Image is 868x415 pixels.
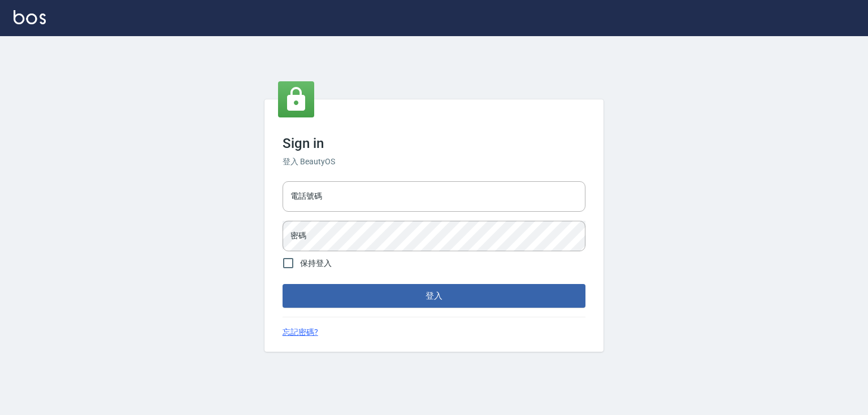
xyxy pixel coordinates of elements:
button: 登入 [283,284,585,308]
span: 保持登入 [300,257,332,269]
img: Logo [14,10,46,24]
h3: Sign in [283,136,585,151]
a: 忘記密碼? [283,326,318,338]
h6: 登入 BeautyOS [283,156,585,168]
